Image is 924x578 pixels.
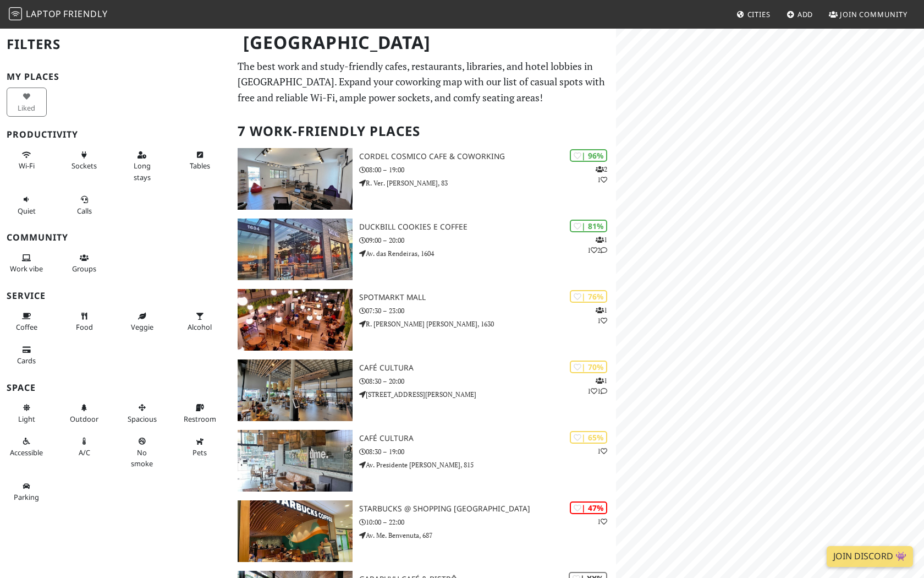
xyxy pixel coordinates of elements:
[7,190,47,220] button: Quiet
[7,383,224,393] h3: Space
[64,146,105,175] button: Sockets
[359,293,616,302] h3: SpotMarkt Mall
[782,4,818,24] a: Add
[234,28,614,58] h1: [GEOGRAPHIC_DATA]
[7,432,47,461] button: Accessible
[359,165,616,175] p: 08:00 – 19:00
[238,500,353,562] img: Starbucks @ Shopping Vila Romana
[188,322,212,332] span: Alcohol
[824,4,912,24] a: Join Community
[570,149,607,162] div: | 96%
[231,500,616,562] a: Starbucks @ Shopping Vila Romana | 47% 1 Starbucks @ Shopping [GEOGRAPHIC_DATA] 10:00 – 22:00 Av....
[570,501,607,514] div: | 47%
[359,248,616,259] p: Av. das Rendeiras, 1604
[231,359,616,421] a: Café Cultura | 70% 111 Café Cultura 08:30 – 20:00 [STREET_ADDRESS][PERSON_NAME]
[16,322,37,332] span: Coffee
[7,307,47,336] button: Coffee
[64,190,105,220] button: Calls
[180,432,220,461] button: Pets
[587,235,607,255] p: 1 1 2
[747,9,771,19] span: Cities
[238,430,353,492] img: Café Cultura
[122,432,162,472] button: No smoke
[64,249,105,278] button: Groups
[7,477,47,506] button: Parking
[70,414,98,424] span: Outdoor area
[79,448,90,457] span: Air conditioned
[63,8,107,20] span: Friendly
[19,161,35,171] span: Stable Wi-Fi
[570,290,607,303] div: | 76%
[10,448,43,457] span: Accessible
[238,148,353,210] img: Cordel Cosmico Cafe & Coworking
[597,446,607,456] p: 1
[76,322,93,332] span: Food
[238,289,353,351] img: SpotMarkt Mall
[359,319,616,329] p: R. [PERSON_NAME] [PERSON_NAME], 1630
[131,448,153,468] span: Smoke free
[570,220,607,232] div: | 81%
[7,232,224,243] h3: Community
[190,161,210,171] span: Work-friendly tables
[359,504,616,514] h3: Starbucks @ Shopping [GEOGRAPHIC_DATA]
[7,129,224,140] h3: Productivity
[570,431,607,444] div: | 65%
[231,289,616,351] a: SpotMarkt Mall | 76% 11 SpotMarkt Mall 07:30 – 23:00 R. [PERSON_NAME] [PERSON_NAME], 1630
[238,58,609,106] p: The best work and study-friendly cafes, restaurants, libraries, and hotel lobbies in [GEOGRAPHIC_...
[732,4,775,24] a: Cities
[359,222,616,232] h3: Duckbill Cookies e Coffee
[231,148,616,210] a: Cordel Cosmico Cafe & Coworking | 96% 21 Cordel Cosmico Cafe & Coworking 08:00 – 19:00 R. Ver. [P...
[17,356,36,366] span: Credit cards
[64,307,105,336] button: Food
[231,219,616,280] a: Duckbill Cookies e Coffee | 81% 112 Duckbill Cookies e Coffee 09:00 – 20:00 Av. das Rendeiras, 1604
[7,249,47,278] button: Work vibe
[180,146,220,175] button: Tables
[122,146,162,186] button: Long stays
[359,363,616,373] h3: Café Cultura
[7,399,47,428] button: Light
[359,446,616,457] p: 08:30 – 19:00
[596,305,607,326] p: 1 1
[64,432,105,461] button: A/C
[10,264,43,274] span: People working
[7,291,224,301] h3: Service
[18,414,35,424] span: Natural light
[134,161,151,182] span: Long stays
[193,448,207,457] span: Pet friendly
[77,206,92,216] span: Video/audio calls
[597,516,607,527] p: 1
[359,376,616,386] p: 08:30 – 20:00
[7,146,47,175] button: Wi-Fi
[238,219,353,280] img: Duckbill Cookies e Coffee
[122,307,162,336] button: Veggie
[238,359,353,421] img: Café Cultura
[359,306,616,316] p: 07:30 – 23:00
[359,434,616,443] h3: Café Cultura
[596,164,607,185] p: 2 1
[840,9,908,19] span: Join Community
[64,399,105,428] button: Outdoor
[180,399,220,428] button: Restroom
[359,152,616,161] h3: Cordel Cosmico Cafe & Coworking
[570,361,607,373] div: | 70%
[26,8,62,20] span: Laptop
[9,5,108,24] a: LaptopFriendly LaptopFriendly
[18,206,36,216] span: Quiet
[122,399,162,428] button: Spacious
[14,492,39,502] span: Parking
[231,430,616,492] a: Café Cultura | 65% 1 Café Cultura 08:30 – 19:00 Av. Presidente [PERSON_NAME], 815
[72,264,96,274] span: Group tables
[359,517,616,527] p: 10:00 – 22:00
[359,235,616,246] p: 09:00 – 20:00
[587,375,607,396] p: 1 1 1
[238,114,609,148] h2: 7 Work-Friendly Places
[71,161,97,171] span: Power sockets
[359,530,616,541] p: Av. Me. Benvenuta, 687
[180,307,220,336] button: Alcohol
[184,414,216,424] span: Restroom
[359,389,616,400] p: [STREET_ADDRESS][PERSON_NAME]
[7,28,224,61] h2: Filters
[7,72,224,82] h3: My Places
[7,341,47,370] button: Cards
[798,9,813,19] span: Add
